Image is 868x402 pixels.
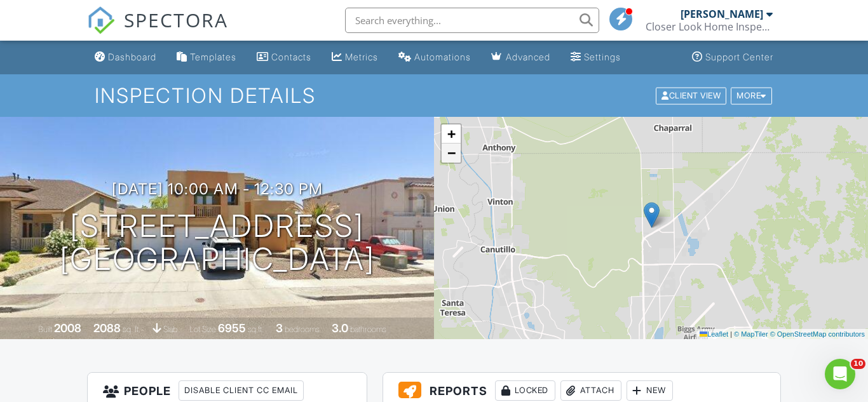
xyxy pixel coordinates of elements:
a: Contacts [252,46,316,69]
div: Client View [656,87,726,104]
span: 10 [851,359,865,369]
a: © OpenStreetMap contributors [770,330,865,338]
div: 3 [276,321,283,335]
span: Lot Size [189,325,216,334]
div: 2008 [54,321,81,335]
div: 3.0 [332,321,348,335]
span: sq.ft. [248,325,264,334]
input: Search everything... [345,8,599,33]
span: Built [38,325,52,334]
div: 2088 [93,321,121,335]
a: Settings [566,46,626,69]
a: Zoom out [442,144,461,163]
h1: Inspection Details [95,84,773,107]
span: − [447,145,456,161]
a: Leaflet [700,330,728,338]
span: | [730,330,732,338]
div: Settings [584,51,621,62]
div: 6955 [218,321,246,335]
div: Locked [495,380,555,401]
span: + [447,126,456,142]
div: [PERSON_NAME] [681,8,763,20]
span: sq. ft. [123,325,140,334]
div: Templates [190,51,236,62]
a: Templates [172,46,241,69]
div: Contacts [271,51,311,62]
div: Disable Client CC Email [179,380,304,401]
a: Client View [654,90,729,100]
a: Zoom in [442,124,461,144]
span: SPECTORA [124,6,228,33]
div: Closer Look Home Inspections, LLC [646,20,773,33]
div: Dashboard [108,51,156,62]
a: Advanced [486,46,555,69]
a: Dashboard [90,46,161,69]
a: SPECTORA [87,17,228,44]
div: New [627,380,673,401]
iframe: Intercom live chat [825,359,855,389]
div: Support Center [705,51,773,62]
span: bathrooms [350,325,386,334]
div: More [731,87,772,104]
a: Automations (Basic) [393,46,476,69]
span: bedrooms [285,325,320,334]
span: slab [163,325,177,334]
div: Metrics [345,51,378,62]
h3: [DATE] 10:00 am - 12:30 pm [112,180,323,198]
img: Marker [644,202,660,228]
a: Metrics [327,46,383,69]
div: Advanced [506,51,550,62]
div: Attach [560,380,621,401]
a: © MapTiler [734,330,768,338]
img: The Best Home Inspection Software - Spectora [87,6,115,34]
h1: [STREET_ADDRESS] [GEOGRAPHIC_DATA] [60,210,375,277]
div: Automations [414,51,471,62]
a: Support Center [687,46,778,69]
